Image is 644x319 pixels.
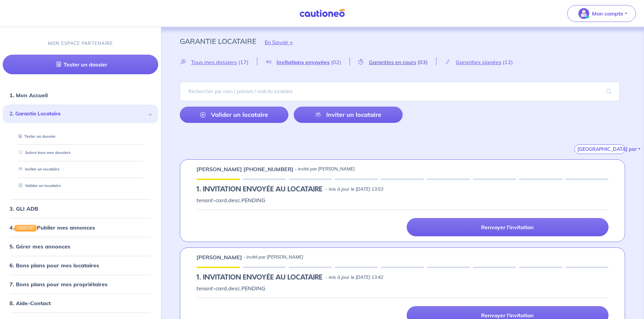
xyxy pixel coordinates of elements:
a: Inviter un locataire [16,167,59,171]
a: 3. GLI ADB [9,205,38,212]
div: 6. Bons plans pour mes locataires [3,259,158,272]
span: Garanties signées [456,59,501,65]
p: Mon compte [592,9,623,18]
div: 5. Gérer mes annonces [3,240,158,253]
h5: 1.︎ INVITATION ENVOYÉE AU LOCATAIRE [196,273,323,282]
a: Tous mes dossiers(17) [180,59,257,65]
img: illu_account_valid_menu.svg [578,8,589,19]
div: state: PENDING, Context: [196,273,609,282]
span: Tous mes dossiers [191,59,237,65]
span: 2. Garantie Locataire [9,110,146,118]
a: 7. Bons plans pour mes propriétaires [9,281,108,288]
span: Invitations envoyées [277,59,330,65]
a: 4.GRATUITPublier mes annonces [9,224,95,231]
button: [GEOGRAPHIC_DATA] par [574,144,625,154]
p: tenant-card.desc.PENDING [196,196,609,204]
span: (03) [418,59,428,65]
a: Inviter un locataire [294,107,402,123]
p: tenant-card.desc.PENDING [196,284,609,292]
a: 6. Bons plans pour mes locataires [9,262,99,269]
span: search [598,82,620,101]
p: Renvoyer l'invitation [481,224,534,231]
p: Renvoyer l'invitation [481,312,534,319]
a: Garanties en cours(03) [350,59,436,65]
div: 8. Aide-Contact [3,296,158,310]
button: En Savoir + [256,32,302,52]
a: Tester un dossier [3,55,158,74]
a: Tester un dossier [16,134,56,138]
a: Invitations envoyées(02) [257,59,350,65]
div: Tester un dossier [11,131,150,142]
div: Valider un locataire [11,180,150,191]
span: Garanties en cours [369,59,416,65]
a: Renvoyer l'invitation [407,218,609,236]
div: 3. GLI ADB [3,202,158,215]
span: (12) [503,59,513,65]
p: - invité par [PERSON_NAME] [243,254,303,261]
span: (02) [331,59,341,65]
a: 5. Gérer mes annonces [9,243,70,250]
div: state: PENDING, Context: [196,185,609,193]
p: MON ESPACE PARTENAIRE [48,40,113,47]
p: - invité par [PERSON_NAME] [295,166,355,172]
div: Suivre tous mes dossiers [11,147,150,158]
a: Valider un locataire [180,107,288,123]
input: Rechercher par nom / prénom / mail du locataire [180,82,620,101]
div: Inviter un locataire [11,164,150,175]
a: 8. Aide-Contact [9,300,51,307]
a: Suivre tous mes dossiers [16,150,71,155]
p: Garantie Locataire [180,35,256,47]
p: - mis à jour le [DATE] 13:42 [325,274,383,281]
button: illu_account_valid_menu.svgMon compte [567,5,636,22]
p: [PERSON_NAME] [PHONE_NUMBER] [196,165,293,173]
div: 7. Bons plans pour mes propriétaires [3,277,158,291]
h5: 1.︎ INVITATION ENVOYÉE AU LOCATAIRE [196,185,323,193]
div: 4.GRATUITPublier mes annonces [3,220,158,234]
p: [PERSON_NAME] [196,253,242,261]
a: Garanties signées(12) [436,59,521,65]
p: - mis à jour le [DATE] 13:53 [325,186,383,193]
div: 2. Garantie Locataire [3,105,158,123]
div: 1. Mon Accueil [3,88,158,102]
img: Cautioneo [297,9,348,18]
a: Valider un locataire [16,183,61,188]
span: (17) [238,59,248,65]
a: 1. Mon Accueil [9,92,48,99]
